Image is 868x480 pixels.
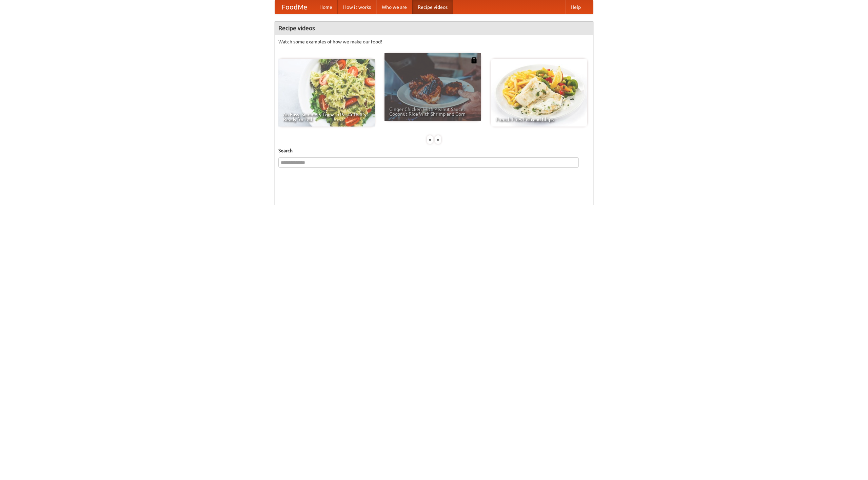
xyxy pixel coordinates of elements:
[275,21,593,35] h4: Recipe videos
[491,59,587,127] a: French Fries Fish and Chips
[278,147,590,154] h5: Search
[283,112,370,122] span: An Easy, Summery Tomato Pasta That's Ready for Fall
[435,135,441,144] div: »
[412,0,453,14] a: Recipe videos
[278,38,590,45] p: Watch some examples of how we make our food!
[471,57,477,63] img: 483408.png
[275,0,314,14] a: FoodMe
[314,0,338,14] a: Home
[427,135,433,144] div: «
[338,0,376,14] a: How it works
[278,59,375,127] a: An Easy, Summery Tomato Pasta That's Ready for Fall
[376,0,412,14] a: Who we are
[496,117,583,122] span: French Fries Fish and Chips
[565,0,586,14] a: Help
